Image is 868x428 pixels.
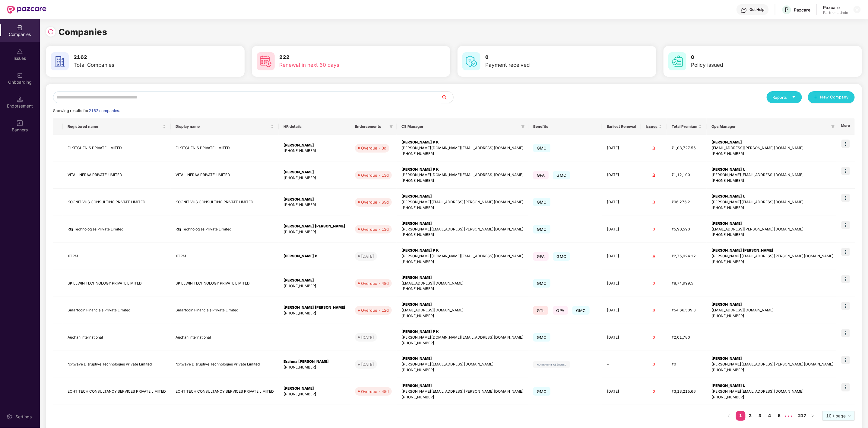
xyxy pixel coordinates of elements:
[171,216,279,243] td: Rbj Technologies Private Limited
[361,172,389,178] div: Overdue - 13d
[602,378,641,405] td: [DATE]
[361,361,374,367] div: [DATE]
[841,356,850,364] img: icon
[401,302,524,307] div: [PERSON_NAME]
[711,124,829,129] span: Ops Manager
[284,169,345,175] div: [PERSON_NAME]
[14,414,33,420] div: Settings
[533,306,548,315] span: GTL
[361,334,374,340] div: [DATE]
[401,313,524,319] div: [PHONE_NUMBER]
[171,189,279,216] td: KOGNITIVUS CONSULTING PRIVATE LIMITED
[401,329,524,335] div: [PERSON_NAME] P K
[284,224,345,229] div: [PERSON_NAME] [PERSON_NAME]
[814,95,818,100] span: plus
[711,145,834,151] div: [EMAIL_ADDRESS][PERSON_NAME][DOMAIN_NAME]
[796,411,808,420] a: 217
[822,411,855,421] div: Page Size
[171,118,279,135] th: Display name
[711,253,834,259] div: [PERSON_NAME][EMAIL_ADDRESS][PERSON_NAME][DOMAIN_NAME]
[533,387,550,396] span: GMC
[727,414,730,418] span: left
[553,252,570,261] span: GMC
[646,253,662,259] div: 4
[724,411,733,421] li: Previous Page
[765,411,775,421] li: 4
[401,227,524,232] div: [PERSON_NAME][EMAIL_ADDRESS][PERSON_NAME][DOMAIN_NAME]
[401,124,519,129] span: CS Manager
[691,53,816,61] h3: 0
[401,167,524,172] div: [PERSON_NAME] P K
[841,248,850,256] img: icon
[176,124,269,129] span: Display name
[646,145,662,151] div: 0
[746,411,755,420] a: 2
[401,340,524,346] div: [PHONE_NUMBER]
[388,123,394,130] span: filter
[602,162,641,189] td: [DATE]
[401,232,524,238] div: [PHONE_NUMBER]
[68,124,161,129] span: Registered name
[646,362,662,367] div: 0
[646,124,657,129] span: Issues
[646,389,662,394] div: 0
[808,91,855,103] button: plusNew Company
[785,6,789,13] span: P
[711,151,834,157] div: [PHONE_NUMBER]
[755,411,765,421] li: 3
[830,123,836,130] span: filter
[53,108,120,113] span: Showing results for
[284,148,345,154] div: [PHONE_NUMBER]
[572,306,590,315] span: GMC
[711,194,834,199] div: [PERSON_NAME] U
[646,335,662,340] div: 0
[533,333,550,342] span: GMC
[533,144,550,152] span: GMC
[602,324,641,351] td: [DATE]
[808,411,818,421] button: right
[711,394,834,400] div: [PHONE_NUMBER]
[485,61,610,69] div: Payment received
[401,199,524,205] div: [PERSON_NAME][EMAIL_ADDRESS][PERSON_NAME][DOMAIN_NAME]
[284,391,345,397] div: [PHONE_NUMBER]
[284,283,345,289] div: [PHONE_NUMBER]
[389,125,393,128] span: filter
[711,205,834,211] div: [PHONE_NUMBER]
[672,389,702,394] div: ₹3,13,215.66
[441,91,454,103] button: search
[855,7,860,12] img: svg+xml;base64,PHN2ZyBpZD0iRHJvcGRvd24tMzJ4MzIiIHhtbG5zPSJodHRwOi8vd3d3LnczLm9yZy8yMDAwL3N2ZyIgd2...
[672,335,702,340] div: ₹2,01,780
[533,361,570,368] img: svg+xml;base64,PHN2ZyB4bWxucz0iaHR0cDovL3d3dy53My5vcmcvMjAwMC9zdmciIHdpZHRoPSIxMjIiIGhlaWdodD0iMj...
[746,411,755,421] li: 2
[553,171,570,179] span: GMC
[553,306,568,315] span: GPA
[672,172,702,178] div: ₹1,12,100
[171,270,279,297] td: SKILLWIN TECHNOLOGY PRIVATE LIMITED
[741,7,747,13] img: svg+xml;base64,PHN2ZyBpZD0iSGVscC0zMngzMiIgeG1sbnM9Imh0dHA6Ly93d3cudzMub3JnLzIwMDAvc3ZnIiB3aWR0aD...
[63,297,171,324] td: Smartcoin Financials Private Limited
[711,259,834,265] div: [PHONE_NUMBER]
[361,388,389,394] div: Overdue - 45d
[841,329,850,337] img: icon
[63,135,171,162] td: EI KITCHEN'S PRIVATE LIMITED
[528,118,602,135] th: Benefits
[7,6,46,14] img: New Pazcare Logo
[641,118,667,135] th: Issues
[171,351,279,378] td: Nxtwave Disruptive Technologies Private Limited
[401,205,524,211] div: [PHONE_NUMBER]
[284,253,345,259] div: [PERSON_NAME] P
[63,118,171,135] th: Registered name
[820,94,849,100] span: New Company
[667,118,707,135] th: Total Premium
[401,367,524,373] div: [PHONE_NUMBER]
[361,253,374,259] div: [DATE]
[724,411,733,421] button: left
[401,281,524,286] div: [EMAIL_ADDRESS][DOMAIN_NAME]
[279,118,350,135] th: HR details
[784,411,794,421] li: Next 5 Pages
[672,199,702,205] div: ₹96,276.2
[361,226,389,232] div: Overdue - 13d
[841,302,850,310] img: icon
[533,252,549,261] span: GPA
[401,362,524,367] div: [PERSON_NAME][EMAIL_ADDRESS][DOMAIN_NAME]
